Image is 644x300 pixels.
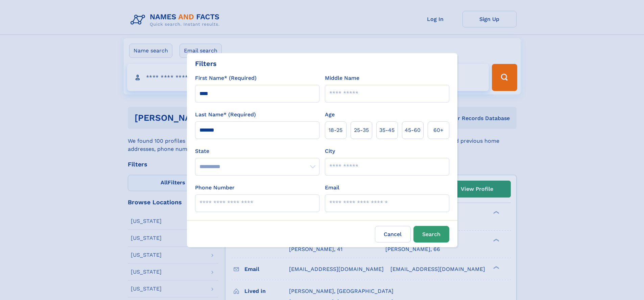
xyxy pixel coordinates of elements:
label: First Name* (Required) [195,74,257,82]
label: Middle Name [325,74,359,82]
span: 45‑60 [405,126,421,134]
button: Search [413,226,449,243]
label: Last Name* (Required) [195,111,256,119]
label: Email [325,184,339,192]
div: Filters [195,59,217,69]
span: 25‑35 [354,126,369,134]
span: 60+ [433,126,444,134]
span: 35‑45 [379,126,395,134]
label: City [325,147,335,155]
label: State [195,147,319,155]
label: Age [325,111,335,119]
span: 18‑25 [329,126,342,134]
label: Cancel [375,226,411,243]
label: Phone Number [195,184,235,192]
